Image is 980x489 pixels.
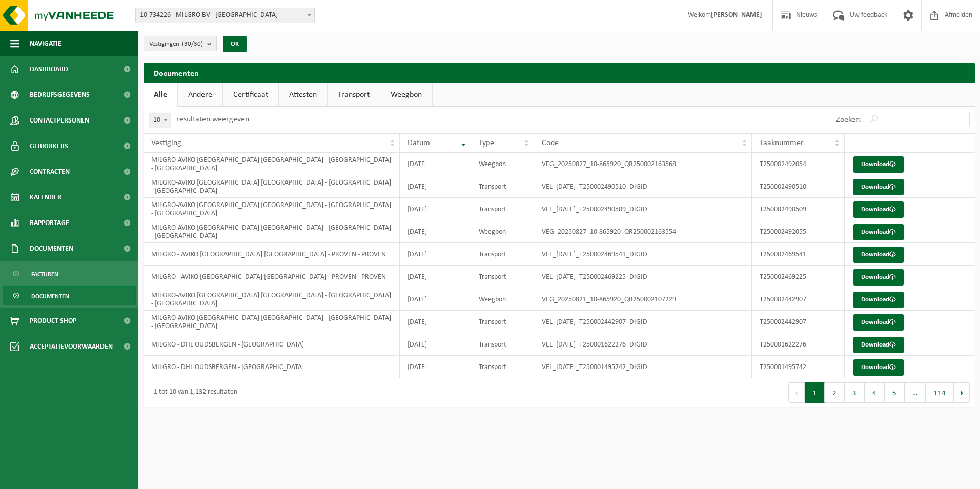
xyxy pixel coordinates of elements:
span: Contactpersonen [30,108,89,133]
td: Weegbon [471,288,534,311]
td: [DATE] [400,198,471,220]
td: VEL_[DATE]_T250002490509_DIGID [534,198,752,220]
button: Next [954,382,970,403]
td: MILGRO-AVIKO [GEOGRAPHIC_DATA] [GEOGRAPHIC_DATA] - [GEOGRAPHIC_DATA] - [GEOGRAPHIC_DATA] [144,288,400,311]
span: Acceptatievoorwaarden [30,334,113,359]
td: [DATE] [400,288,471,311]
a: Download [853,201,904,218]
td: VEG_20250827_10-865920_QR250002163568 [534,153,752,175]
td: MILGRO-AVIKO [GEOGRAPHIC_DATA] [GEOGRAPHIC_DATA] - [GEOGRAPHIC_DATA] - [GEOGRAPHIC_DATA] [144,311,400,333]
td: T250002469225 [752,266,845,288]
td: MILGRO - AVIKO [GEOGRAPHIC_DATA] [GEOGRAPHIC_DATA] - PROVEN - PROVEN [144,266,400,288]
td: VEG_20250827_10-865920_QR250002163554 [534,220,752,243]
label: resultaten weergeven [176,115,249,124]
td: [DATE] [400,220,471,243]
button: 4 [865,382,885,403]
button: Vestigingen(30/30) [144,36,217,51]
span: Navigatie [30,31,62,56]
a: Download [853,337,904,353]
a: Download [853,247,904,263]
span: Taaknummer [760,139,804,147]
td: T250001622276 [752,333,845,356]
td: T250002442907 [752,311,845,333]
td: Transport [471,311,534,333]
a: Download [853,179,904,195]
count: (30/30) [182,40,203,47]
td: Transport [471,175,534,198]
button: 1 [805,382,825,403]
button: OK [223,36,247,52]
td: VEL_[DATE]_T250002469541_DIGID [534,243,752,266]
td: VEG_20250821_10-865920_QR250002107229 [534,288,752,311]
span: Facturen [31,264,58,284]
td: Weegbon [471,153,534,175]
td: Transport [471,356,534,378]
a: Transport [328,83,380,107]
button: 5 [885,382,905,403]
td: VEL_[DATE]_T250002469225_DIGID [534,266,752,288]
a: Download [853,314,904,331]
td: [DATE] [400,153,471,175]
span: 10-734226 - MILGRO BV - ROTTERDAM [135,8,315,23]
a: Certificaat [223,83,278,107]
span: Vestiging [151,139,181,147]
td: T250002492054 [752,153,845,175]
span: Gebruikers [30,133,68,159]
a: Documenten [3,286,136,305]
span: 10-734226 - MILGRO BV - ROTTERDAM [136,8,314,23]
td: MILGRO - AVIKO [GEOGRAPHIC_DATA] [GEOGRAPHIC_DATA] - PROVEN - PROVEN [144,243,400,266]
a: Alle [144,83,177,107]
div: 1 tot 10 van 1,132 resultaten [149,383,237,402]
td: T250002442907 [752,288,845,311]
span: Type [479,139,494,147]
td: [DATE] [400,333,471,356]
td: Transport [471,198,534,220]
td: MILGRO-AVIKO [GEOGRAPHIC_DATA] [GEOGRAPHIC_DATA] - [GEOGRAPHIC_DATA] - [GEOGRAPHIC_DATA] [144,198,400,220]
td: [DATE] [400,311,471,333]
td: [DATE] [400,266,471,288]
a: Download [853,156,904,173]
span: Documenten [30,236,73,261]
button: 3 [845,382,865,403]
td: MILGRO - DHL OUDSBERGEN - [GEOGRAPHIC_DATA] [144,356,400,378]
a: Attesten [279,83,327,107]
h2: Documenten [144,63,975,83]
span: Product Shop [30,308,76,334]
span: Dashboard [30,56,68,82]
span: Bedrijfsgegevens [30,82,90,108]
strong: [PERSON_NAME] [711,11,762,19]
a: Download [853,292,904,308]
td: T250001495742 [752,356,845,378]
label: Zoeken: [836,116,862,124]
td: MILGRO-AVIKO [GEOGRAPHIC_DATA] [GEOGRAPHIC_DATA] - [GEOGRAPHIC_DATA] - [GEOGRAPHIC_DATA] [144,175,400,198]
span: Documenten [31,287,69,306]
span: Contracten [30,159,70,185]
a: Facturen [3,264,136,283]
span: Code [542,139,559,147]
button: Previous [788,382,805,403]
td: T250002469541 [752,243,845,266]
span: 10 [149,113,171,128]
td: Transport [471,333,534,356]
span: Datum [407,139,430,147]
td: T250002492055 [752,220,845,243]
span: Vestigingen [149,36,203,52]
td: [DATE] [400,356,471,378]
td: VEL_[DATE]_T250001622276_DIGID [534,333,752,356]
td: VEL_[DATE]_T250001495742_DIGID [534,356,752,378]
td: MILGRO - DHL OUDSBERGEN - [GEOGRAPHIC_DATA] [144,333,400,356]
button: 2 [825,382,845,403]
a: Andere [178,83,222,107]
td: Weegbon [471,220,534,243]
td: Transport [471,266,534,288]
td: VEL_[DATE]_T250002490510_DIGID [534,175,752,198]
span: Rapportage [30,210,69,236]
td: [DATE] [400,175,471,198]
span: … [905,382,926,403]
td: T250002490509 [752,198,845,220]
span: Kalender [30,185,62,210]
td: Transport [471,243,534,266]
td: T250002490510 [752,175,845,198]
td: VEL_[DATE]_T250002442907_DIGID [534,311,752,333]
a: Download [853,269,904,286]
